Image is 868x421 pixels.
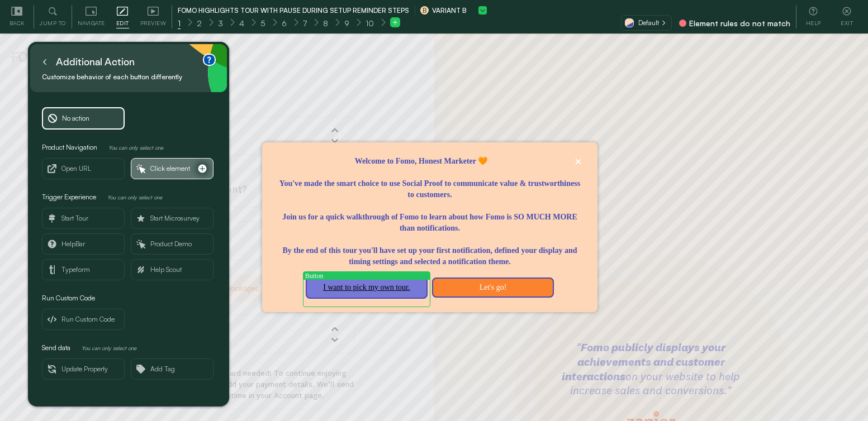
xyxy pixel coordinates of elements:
button: Let's go! [432,278,554,298]
div: Welcome to Fomo, Honest Marketer 🧡You&amp;#39;ve made the smart choice to use Social Proof to com... [262,142,597,313]
p: Welcome to Fomo, Honest Marketer 🧡 [276,156,584,167]
p: By the end of this tour you'll have set up your first notification, defined your display and timi... [276,234,584,267]
p: Join us for a quick walkthrough of Fomo to learn about how Fomo is SO MUCH MORE than notifications. [276,200,584,234]
button: close, [572,156,584,168]
p: You've made the smart choice to use Social Proof to communicate value & trustworthiness to custom... [276,167,584,200]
